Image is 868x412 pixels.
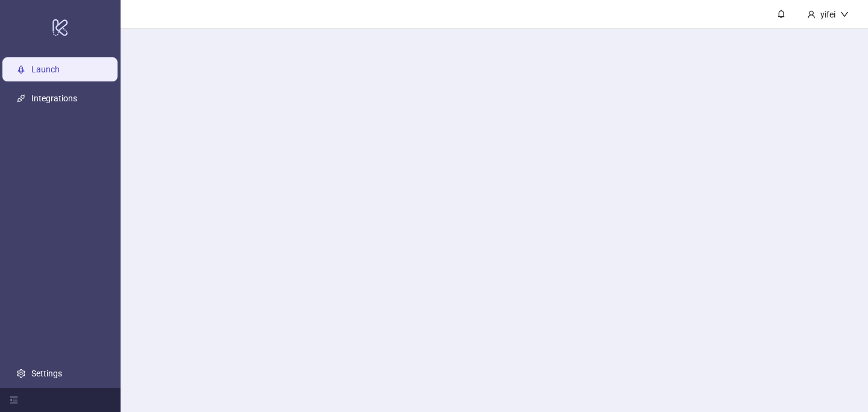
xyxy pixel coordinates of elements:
[816,8,840,21] div: yifei
[10,396,18,404] span: menu-fold
[31,65,60,74] a: Launch
[840,10,849,19] span: down
[807,10,816,19] span: user
[31,369,62,378] a: Settings
[31,93,77,103] a: Integrations
[777,10,785,18] span: bell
